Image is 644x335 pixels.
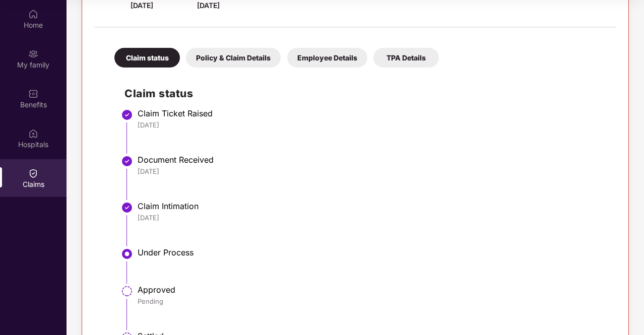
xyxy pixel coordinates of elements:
[28,128,38,139] img: svg+xml;base64,PHN2ZyBpZD0iSG9zcGl0YWxzIiB4bWxucz0iaHR0cDovL3d3dy53My5vcmcvMjAwMC9zdmciIHdpZHRoPS...
[138,285,606,295] div: Approved
[287,48,367,68] div: Employee Details
[131,1,153,10] span: [DATE]
[138,297,606,306] div: Pending
[121,109,133,121] img: svg+xml;base64,PHN2ZyBpZD0iU3RlcC1Eb25lLTMyeDMyIiB4bWxucz0iaHR0cDovL3d3dy53My5vcmcvMjAwMC9zdmciIH...
[121,248,133,260] img: svg+xml;base64,PHN2ZyBpZD0iU3RlcC1BY3RpdmUtMzJ4MzIiIHhtbG5zPSJodHRwOi8vd3d3LnczLm9yZy8yMDAwL3N2Zy...
[186,48,281,68] div: Policy & Claim Details
[28,168,38,178] img: svg+xml;base64,PHN2ZyBpZD0iQ2xhaW0iIHhtbG5zPSJodHRwOi8vd3d3LnczLm9yZy8yMDAwL3N2ZyIgd2lkdGg9IjIwIi...
[28,9,38,19] img: svg+xml;base64,PHN2ZyBpZD0iSG9tZSIgeG1sbnM9Imh0dHA6Ly93d3cudzMub3JnLzIwMDAvc3ZnIiB3aWR0aD0iMjAiIG...
[138,247,606,257] div: Under Process
[28,89,38,99] img: svg+xml;base64,PHN2ZyBpZD0iQmVuZWZpdHMiIHhtbG5zPSJodHRwOi8vd3d3LnczLm9yZy8yMDAwL3N2ZyIgd2lkdGg9Ij...
[138,213,606,222] div: [DATE]
[197,1,220,10] span: [DATE]
[121,285,133,297] img: svg+xml;base64,PHN2ZyBpZD0iU3RlcC1QZW5kaW5nLTMyeDMyIiB4bWxucz0iaHR0cDovL3d3dy53My5vcmcvMjAwMC9zdm...
[121,202,133,214] img: svg+xml;base64,PHN2ZyBpZD0iU3RlcC1Eb25lLTMyeDMyIiB4bWxucz0iaHR0cDovL3d3dy53My5vcmcvMjAwMC9zdmciIH...
[138,167,606,176] div: [DATE]
[124,85,606,102] h2: Claim status
[138,108,606,118] div: Claim Ticket Raised
[138,155,606,165] div: Document Received
[373,48,439,68] div: TPA Details
[28,49,38,59] img: svg+xml;base64,PHN2ZyB3aWR0aD0iMjAiIGhlaWdodD0iMjAiIHZpZXdCb3g9IjAgMCAyMCAyMCIgZmlsbD0ibm9uZSIgeG...
[121,155,133,167] img: svg+xml;base64,PHN2ZyBpZD0iU3RlcC1Eb25lLTMyeDMyIiB4bWxucz0iaHR0cDovL3d3dy53My5vcmcvMjAwMC9zdmciIH...
[138,201,606,211] div: Claim Intimation
[114,48,180,68] div: Claim status
[138,120,606,129] div: [DATE]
